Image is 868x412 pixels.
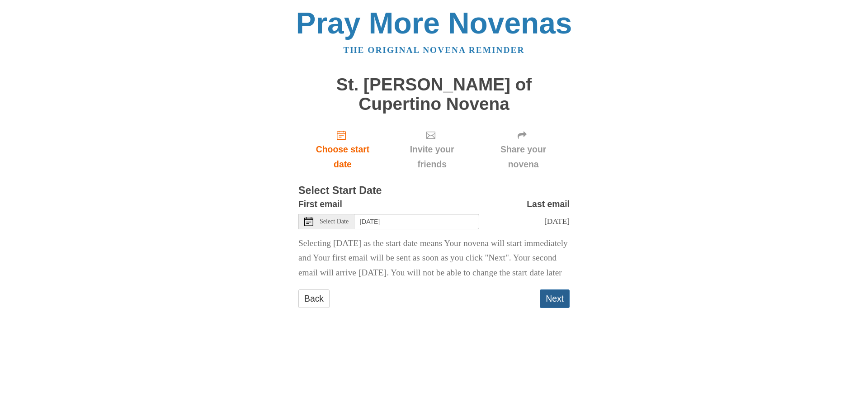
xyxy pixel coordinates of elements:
[540,289,570,308] button: Next
[298,289,330,308] a: Back
[486,142,561,172] span: Share your novena
[354,214,479,229] input: Use the arrow keys to pick a date
[387,123,477,176] div: Click "Next" to confirm your start date first.
[298,75,570,114] h1: St. [PERSON_NAME] of Cupertino Novena
[527,197,570,212] label: Last email
[344,45,525,55] a: The original novena reminder
[298,123,387,176] a: Choose start date
[298,185,570,197] h3: Select Start Date
[307,142,378,172] span: Choose start date
[396,142,468,172] span: Invite your friends
[298,197,342,212] label: First email
[477,123,570,176] div: Click "Next" to confirm your start date first.
[296,6,572,40] a: Pray More Novenas
[544,217,570,226] span: [DATE]
[320,218,349,225] span: Select Date
[298,236,570,281] p: Selecting [DATE] as the start date means Your novena will start immediately and Your first email ...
